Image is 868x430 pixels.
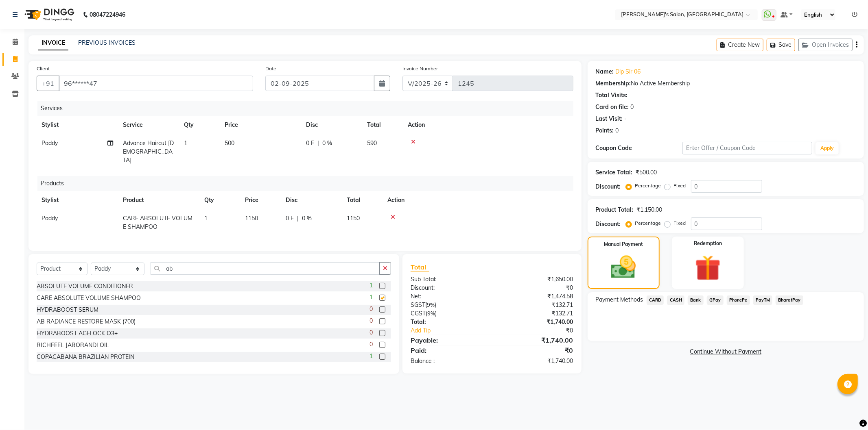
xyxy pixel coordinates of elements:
div: ( ) [404,309,492,318]
div: ₹1,740.00 [492,357,579,365]
span: 1 [370,293,373,302]
div: ABSOLUTE VOLUME CONDITIONER [37,282,133,291]
div: ₹0 [507,326,579,335]
span: | [317,139,319,148]
div: CARE ABSOLUTE VOLUME SHAMPOO [37,294,141,302]
span: CASH [667,295,684,305]
label: Redemption [694,240,722,247]
span: Total [411,263,429,271]
th: Disc [281,191,342,209]
div: Name: [596,67,614,76]
th: Action [403,116,573,134]
span: 0 % [322,139,332,148]
button: Create New [717,39,763,51]
div: Membership: [596,79,631,88]
a: INVOICE [38,36,68,50]
div: Last Visit: [596,115,623,123]
th: Price [240,191,281,209]
span: Advance Haircut [DEMOGRAPHIC_DATA] [123,139,174,164]
th: Product [118,191,199,209]
th: Service [118,116,179,134]
label: Percentage [635,219,661,227]
div: Net: [404,292,492,301]
span: 0 [370,317,373,325]
div: Discount: [596,182,621,191]
div: HYDRABOOST SERUM [37,306,98,314]
span: BharatPay [776,295,803,305]
div: ₹500.00 [636,168,657,177]
span: CARE ABSOLUTE VOLUME SHAMPOO [123,215,192,230]
th: Stylist [37,191,118,209]
span: 500 [225,139,234,147]
div: HYDRABOOST AGELOCK O3+ [37,329,118,338]
div: ₹132.71 [492,301,579,309]
span: | [297,214,299,223]
th: Total [362,116,403,134]
span: PayTM [753,295,773,305]
div: Balance : [404,357,492,365]
span: 1 [184,139,187,147]
div: Total Visits: [596,91,628,100]
span: 9% [427,302,435,308]
span: GPay [707,295,724,305]
img: logo [21,3,77,26]
span: CGST [411,310,426,317]
label: Fixed [674,219,686,227]
div: Services [37,101,579,116]
div: ₹1,150.00 [637,206,662,214]
button: Save [767,39,795,51]
div: Card on file: [596,103,629,111]
th: Qty [179,116,220,134]
span: 0 % [302,214,312,223]
span: Paddy [42,139,58,147]
span: Paddy [42,215,58,222]
span: 1 [370,352,373,361]
a: Add Tip [404,326,507,335]
span: 9% [427,310,435,317]
input: Enter Offer / Coupon Code [682,142,813,154]
div: 0 [616,126,619,135]
div: 0 [631,103,634,111]
span: 0 [370,340,373,349]
div: Payable: [404,335,492,345]
div: Points: [596,126,614,135]
span: 0 [370,328,373,337]
div: ₹1,740.00 [492,318,579,326]
label: Date [265,65,276,72]
a: PREVIOUS INVOICES [78,39,136,46]
span: 0 [370,305,373,313]
span: CARD [647,295,664,305]
div: COPACABANA BRAZILIAN PROTEIN [37,353,134,361]
div: Product Total: [596,206,634,214]
span: 1 [370,281,373,290]
label: Percentage [635,182,661,189]
div: ( ) [404,301,492,309]
div: ₹0 [492,345,579,355]
div: Discount: [404,284,492,292]
button: Open Invoices [798,39,853,51]
th: Qty [199,191,240,209]
div: ₹1,474.58 [492,292,579,301]
div: Service Total: [596,168,633,177]
span: 1 [204,215,208,222]
th: Total [342,191,383,209]
button: +91 [37,76,59,91]
div: Discount: [596,220,621,228]
div: ₹1,740.00 [492,335,579,345]
div: RICHFEEL JABORANDI OIL [37,341,109,350]
img: _cash.svg [603,253,644,282]
input: Search or Scan [151,262,380,275]
th: Stylist [37,116,118,134]
span: 0 F [286,214,294,223]
div: Coupon Code [596,144,682,152]
button: Apply [816,142,839,154]
b: 08047224946 [90,3,125,26]
div: - [625,115,627,123]
span: Bank [688,295,704,305]
th: Price [220,116,301,134]
span: 590 [367,139,377,147]
div: Sub Total: [404,275,492,284]
img: _gift.svg [687,252,729,284]
div: Total: [404,318,492,326]
th: Disc [301,116,362,134]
